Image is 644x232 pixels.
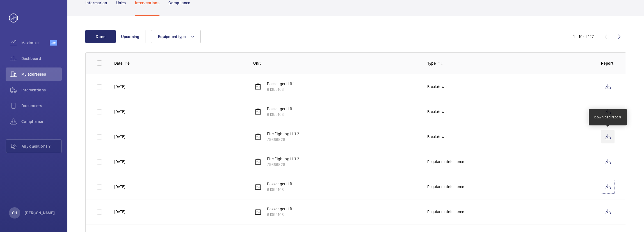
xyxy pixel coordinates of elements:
p: Type [427,60,436,66]
p: Date [114,60,122,66]
button: Equipment type [151,30,201,43]
p: 61355103 [267,187,294,192]
span: Compliance [21,119,62,124]
p: Breakdown [427,134,447,139]
span: Interventions [21,87,62,93]
p: 61355103 [267,112,294,117]
span: Equipment type [158,34,186,39]
span: Any questions ? [22,143,61,149]
p: [DATE] [114,209,125,215]
p: [DATE] [114,184,125,190]
button: Done [85,30,116,43]
p: CH [12,210,17,216]
p: Passenger Lift 1 [267,206,294,212]
p: Fire Fighting Lift 2 [267,131,299,137]
p: Breakdown [427,84,447,89]
p: 79666828 [267,162,299,167]
p: Passenger Lift 1 [267,181,294,187]
p: Fire Fighting Lift 2 [267,156,299,162]
p: Passenger Lift 1 [267,106,294,112]
img: elevator.svg [255,183,261,190]
p: 61355103 [267,87,294,92]
img: elevator.svg [255,133,261,140]
p: Regular maintenance [427,184,464,190]
div: 1 – 10 of 127 [573,34,594,39]
p: Regular maintenance [427,209,464,215]
p: [DATE] [114,134,125,139]
p: 61355103 [267,212,294,217]
p: Breakdown [427,109,447,114]
img: elevator.svg [255,108,261,115]
p: Regular maintenance [427,159,464,165]
span: Beta [50,40,57,46]
p: Report [601,60,615,66]
img: elevator.svg [255,83,261,90]
p: 79666828 [267,137,299,142]
img: elevator.svg [255,208,261,215]
img: elevator.svg [255,158,261,165]
p: Passenger Lift 1 [267,81,294,87]
span: Maximize [21,40,50,46]
p: [DATE] [114,159,125,165]
p: Unit [253,60,418,66]
span: My addresses [21,71,62,77]
div: Download report [594,115,621,120]
p: [DATE] [114,109,125,114]
p: [PERSON_NAME] [25,210,55,216]
span: Documents [21,103,62,109]
button: Upcoming [115,30,145,43]
p: [DATE] [114,84,125,89]
span: Dashboard [21,56,62,61]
